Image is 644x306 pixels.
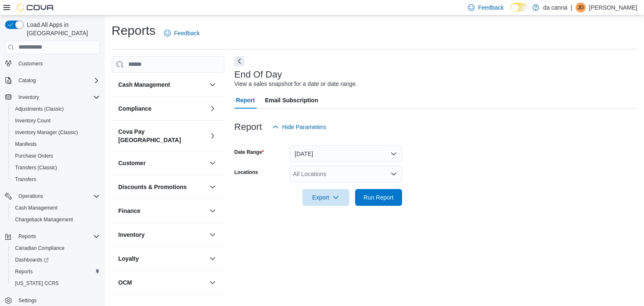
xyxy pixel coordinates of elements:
[15,191,100,201] span: Operations
[15,216,73,223] span: Chargeback Management
[12,151,100,161] span: Purchase Orders
[265,92,318,109] span: Email Subscription
[18,77,36,84] span: Catalog
[12,255,100,265] span: Dashboards
[208,158,218,168] button: Customer
[208,131,218,141] button: Cova Pay [GEOGRAPHIC_DATA]
[18,297,36,304] span: Settings
[12,267,100,277] span: Reports
[118,80,170,89] h3: Cash Management
[8,266,103,277] button: Reports
[15,117,51,124] span: Inventory Count
[2,57,103,70] button: Customers
[390,171,397,177] button: Open list of options
[12,243,100,253] span: Canadian Compliance
[8,254,103,266] a: Dashboards
[12,127,81,137] a: Inventory Manager (Classic)
[302,189,349,206] button: Export
[8,162,103,174] button: Transfers (Classic)
[208,206,218,216] button: Finance
[2,190,103,202] button: Operations
[234,80,357,88] div: View a sales snapshot for a date or date range.
[8,202,103,214] button: Cash Management
[12,174,39,184] a: Transfers
[208,254,218,264] button: Loyalty
[269,119,330,135] button: Hide Parameters
[118,254,206,263] button: Loyalty
[118,183,206,191] button: Discounts & Promotions
[15,58,100,69] span: Customers
[15,106,64,112] span: Adjustments (Classic)
[161,25,203,41] a: Feedback
[118,278,206,287] button: OCM
[12,139,40,149] a: Manifests
[15,191,47,201] button: Operations
[118,127,206,144] button: Cova Pay [GEOGRAPHIC_DATA]
[8,214,103,226] button: Chargeback Management
[12,163,60,173] a: Transfers (Classic)
[8,277,103,289] button: [US_STATE] CCRS
[12,278,100,288] span: Washington CCRS
[15,257,49,263] span: Dashboards
[12,104,100,114] span: Adjustments (Classic)
[118,80,206,89] button: Cash Management
[12,127,100,137] span: Inventory Manager (Classic)
[15,231,100,241] span: Reports
[571,3,572,13] p: |
[589,3,637,13] p: [PERSON_NAME]
[8,115,103,127] button: Inventory Count
[208,277,218,288] button: OCM
[234,149,264,156] label: Date Range
[118,231,206,239] button: Inventory
[15,231,39,241] button: Reports
[12,104,67,114] a: Adjustments (Classic)
[12,267,36,277] a: Reports
[290,145,402,162] button: [DATE]
[12,255,52,265] a: Dashboards
[12,139,100,149] span: Manifests
[364,193,394,202] span: Run Report
[17,3,55,12] img: Cova
[2,91,103,103] button: Inventory
[12,215,76,225] a: Chargeback Management
[15,280,59,287] span: [US_STATE] CCRS
[118,159,206,167] button: Customer
[12,116,54,126] a: Inventory Count
[18,233,36,240] span: Reports
[15,92,100,102] span: Inventory
[12,174,100,184] span: Transfers
[12,163,100,173] span: Transfers (Classic)
[234,70,282,80] h3: End Of Day
[174,29,200,37] span: Feedback
[15,268,33,275] span: Reports
[118,207,206,215] button: Finance
[576,3,586,13] div: Jp Ding
[282,123,326,131] span: Hide Parameters
[2,231,103,242] button: Reports
[112,22,156,39] h1: Reports
[12,243,68,253] a: Canadian Compliance
[15,205,57,211] span: Cash Management
[12,116,100,126] span: Inventory Count
[15,296,40,306] a: Settings
[355,189,402,206] button: Run Report
[12,278,62,288] a: [US_STATE] CCRS
[234,122,262,132] h3: Report
[234,169,258,176] label: Locations
[8,127,103,138] button: Inventory Manager (Classic)
[15,129,78,136] span: Inventory Manager (Classic)
[118,104,206,113] button: Compliance
[18,193,43,200] span: Operations
[15,164,57,171] span: Transfers (Classic)
[8,242,103,254] button: Canadian Compliance
[118,231,145,239] h3: Inventory
[478,3,504,12] span: Feedback
[12,215,100,225] span: Chargeback Management
[118,183,187,191] h3: Discounts & Promotions
[236,92,255,109] span: Report
[511,3,528,12] input: Dark Mode
[208,104,218,114] button: Compliance
[18,94,39,101] span: Inventory
[118,254,139,263] h3: Loyalty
